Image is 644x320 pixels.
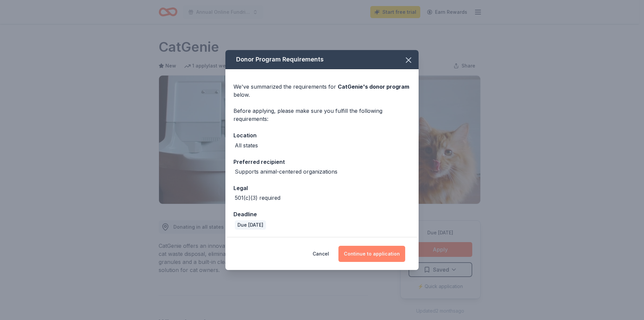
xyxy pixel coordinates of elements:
div: Donor Program Requirements [225,50,419,69]
div: Deadline [233,210,411,219]
div: Before applying, please make sure you fulfill the following requirements: [233,107,411,123]
div: Supports animal-centered organizations [235,168,337,176]
span: CatGenie 's donor program [338,83,409,90]
div: Location [233,131,411,140]
div: Preferred recipient [233,157,411,166]
div: 501(c)(3) required [235,194,280,202]
div: We've summarized the requirements for below. [233,83,411,99]
div: All states [235,141,258,149]
button: Continue to application [338,246,405,262]
div: Legal [233,184,411,192]
div: Due [DATE] [235,220,266,230]
button: Cancel [313,246,329,262]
